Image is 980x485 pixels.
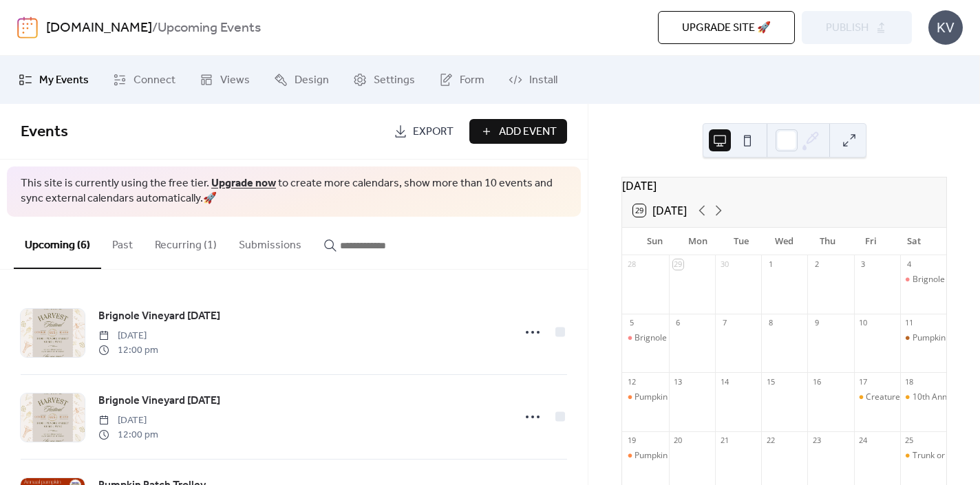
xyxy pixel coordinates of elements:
div: KV [928,10,963,45]
a: Brignole Vineyard [DATE] [98,392,220,410]
div: 24 [858,435,869,446]
div: Brignole Vineyard [DATE] [635,332,732,344]
div: 10th Annual Farmington Valley Music Festival [900,391,946,403]
div: Pumpkin Patch Trolley [900,332,946,344]
div: Trunk or Treat @ Cornerstone Church [900,450,946,462]
a: Upgrade now [211,173,276,194]
div: 17 [858,376,869,387]
div: 30 [719,259,729,270]
div: 28 [626,259,637,270]
div: Creatures of the Night Music Extravaganza [854,391,900,403]
div: 4 [904,259,915,270]
span: Settings [374,72,415,89]
div: 18 [904,376,915,387]
div: 23 [811,435,822,446]
div: 5 [626,318,637,328]
a: Design [264,61,339,98]
button: Add Event [469,119,567,144]
div: 15 [765,376,776,387]
div: 10 [858,318,869,328]
span: This site is currently using the free tier. to create more calendars, show more than 10 events an... [21,176,567,207]
span: Form [460,72,484,89]
div: 16 [811,376,822,387]
a: Install [498,61,568,98]
span: [DATE] [98,413,158,428]
span: Views [220,72,250,89]
span: Events [21,117,68,147]
a: Export [383,119,464,144]
div: Fri [849,228,893,255]
span: Connect [134,72,175,89]
button: Recurring (1) [144,217,228,268]
span: 12:00 pm [98,343,158,358]
a: Form [429,61,495,98]
img: logo [17,17,38,39]
div: Pumpkin Passage @ [GEOGRAPHIC_DATA] [635,450,797,462]
button: Upcoming (6) [14,217,101,269]
div: Pumpkin Passage @ The Dinosoar Place [622,391,668,403]
div: 2 [811,259,822,270]
a: Connect [103,61,186,98]
div: Sat [892,228,935,255]
button: Upgrade site 🚀 [658,11,795,44]
div: 7 [719,318,729,328]
span: Install [529,72,557,89]
span: My Events [39,72,89,89]
div: Thu [806,228,849,255]
a: Brignole Vineyard [DATE] [98,308,220,325]
span: Export [413,124,454,140]
div: 19 [626,435,637,446]
div: 11 [904,318,915,328]
div: 14 [719,376,729,387]
div: 22 [765,435,776,446]
span: Add Event [499,124,557,140]
div: Tue [720,228,763,255]
b: Upcoming Events [158,15,261,41]
div: Brignole Vineyard Harvest Festival [622,332,668,344]
div: 8 [765,318,776,328]
div: 21 [719,435,729,446]
span: Design [295,72,329,89]
div: 13 [673,376,683,387]
span: Upgrade site 🚀 [682,20,771,36]
div: Pumpkin Passage @ [GEOGRAPHIC_DATA] [635,391,797,403]
div: 6 [673,318,683,328]
div: 25 [904,435,915,446]
div: Wed [763,228,806,255]
div: 9 [811,318,822,328]
div: 3 [858,259,869,270]
span: [DATE] [98,329,158,343]
div: 1 [765,259,776,270]
a: [DOMAIN_NAME] [46,15,152,41]
span: Brignole Vineyard [DATE] [98,308,220,325]
div: 12 [626,376,637,387]
span: 12:00 pm [98,428,158,442]
div: 20 [673,435,683,446]
a: My Events [8,61,99,98]
b: / [152,15,158,41]
div: Pumpkin Passage @ The Dinosoar Place [622,450,668,462]
button: Submissions [228,217,312,268]
div: Mon [677,228,720,255]
div: Brignole Vineyard Harvest Festival [900,274,946,285]
div: [DATE] [622,177,946,194]
button: Past [101,217,144,268]
div: 29 [673,259,683,270]
a: Settings [343,61,425,98]
button: 29[DATE] [628,201,692,220]
a: Views [189,61,260,98]
div: Sun [633,228,677,255]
